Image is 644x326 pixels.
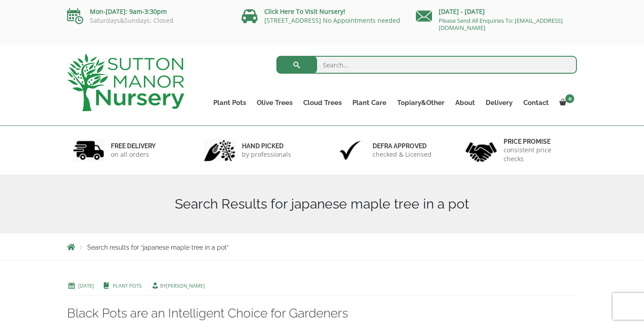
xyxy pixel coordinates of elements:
[204,139,235,162] img: 2.jpg
[73,139,104,162] img: 1.jpg
[264,7,345,16] a: Click Here To Visit Nursery!
[565,94,574,103] span: 0
[67,6,228,17] p: Mon-[DATE]: 9am-3:30pm
[504,146,572,163] p: consistent price checks
[347,96,392,109] a: Plant Care
[373,142,432,150] h6: Defra approved
[251,96,298,109] a: Olive Trees
[67,306,348,321] a: Black Pots are an Intelligent Choice for Gardeners
[439,17,563,32] a: Please Send All Enquiries To: [EMAIL_ADDRESS][DOMAIN_NAME]
[67,243,577,251] nav: Breadcrumbs
[466,137,497,164] img: 4.jpg
[373,150,432,159] p: checked & Licensed
[67,196,577,212] h1: Search Results for japanese maple tree in a pot
[242,142,291,150] h6: hand picked
[335,139,366,162] img: 3.jpg
[242,150,291,159] p: by professionals
[111,142,156,150] h6: FREE DELIVERY
[504,138,572,146] h6: Price promise
[111,150,156,159] p: on all orders
[151,282,205,289] span: by
[166,282,205,289] a: [PERSON_NAME]
[276,56,577,74] input: Search...
[264,16,400,25] a: [STREET_ADDRESS] No Appointments needed
[450,96,480,109] a: About
[78,282,94,289] a: [DATE]
[208,96,251,109] a: Plant Pots
[298,96,347,109] a: Cloud Trees
[554,96,577,109] a: 0
[416,6,577,17] p: [DATE] - [DATE]
[392,96,450,109] a: Topiary&Other
[67,54,184,111] img: logo
[87,244,229,251] span: Search results for “japanese maple tree in a pot”
[518,96,554,109] a: Contact
[67,17,228,24] p: Saturdays&Sundays: Closed
[113,282,142,289] a: Plant Pots
[480,96,518,109] a: Delivery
